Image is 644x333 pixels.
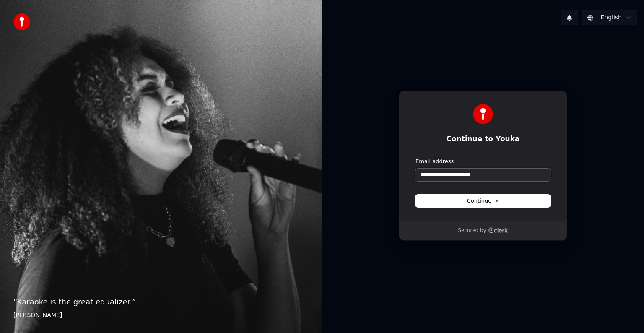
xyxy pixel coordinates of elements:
span: Continue [467,197,499,205]
img: youka [13,13,30,30]
button: Continue [415,195,551,207]
footer: [PERSON_NAME] [13,311,309,320]
label: Email address [415,158,454,165]
img: Youka [473,104,493,124]
p: Secured by [458,227,486,234]
h1: Continue to Youka [415,134,551,144]
a: Clerk logo [488,227,508,233]
p: “ Karaoke is the great equalizer. ” [13,296,309,308]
